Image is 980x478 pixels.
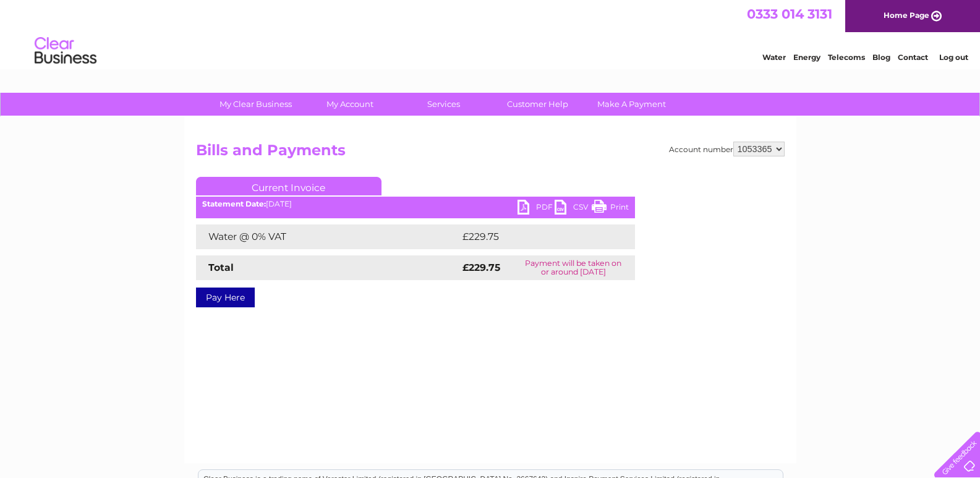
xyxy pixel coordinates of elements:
div: [DATE] [196,200,635,208]
td: £229.75 [459,224,613,249]
strong: Total [208,262,234,273]
a: Blog [872,53,890,62]
b: Statement Date: [202,199,266,208]
h2: Bills and Payments [196,142,785,165]
a: Contact [898,53,928,62]
td: Payment will be taken on or around [DATE] [512,255,635,280]
div: Clear Business is a trading name of Verastar Limited (registered in [GEOGRAPHIC_DATA] No. 3667643... [198,7,783,60]
a: Services [393,93,495,116]
a: My Account [299,93,401,116]
a: Customer Help [487,93,589,116]
a: Log out [939,53,968,62]
a: Telecoms [828,53,865,62]
a: Print [592,200,629,218]
a: PDF [518,200,555,218]
a: Current Invoice [196,177,381,195]
a: Pay Here [196,288,255,307]
a: CSV [555,200,592,218]
a: Water [762,53,786,62]
a: Make A Payment [581,93,683,116]
a: My Clear Business [205,93,307,116]
a: 0333 014 3131 [747,6,832,22]
img: logo.png [34,32,97,70]
td: Water @ 0% VAT [196,224,459,249]
strong: £229.75 [462,262,500,273]
a: Energy [793,53,820,62]
div: Account number [669,142,785,156]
